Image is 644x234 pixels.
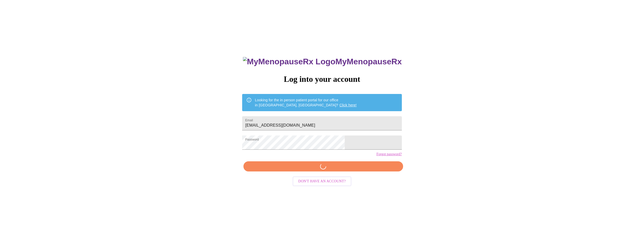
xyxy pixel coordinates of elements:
[243,57,335,66] img: MyMenopauseRx Logo
[255,95,357,110] div: Looking for the in person patient portal for our office in [GEOGRAPHIC_DATA], [GEOGRAPHIC_DATA]?
[291,179,353,183] a: Don't have an account?
[298,178,346,185] span: Don't have an account?
[339,103,357,107] a: Click here!
[243,57,402,66] h3: MyMenopauseRx
[293,177,351,186] button: Don't have an account?
[376,152,402,156] a: Forgot password?
[242,74,402,84] h3: Log into your account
